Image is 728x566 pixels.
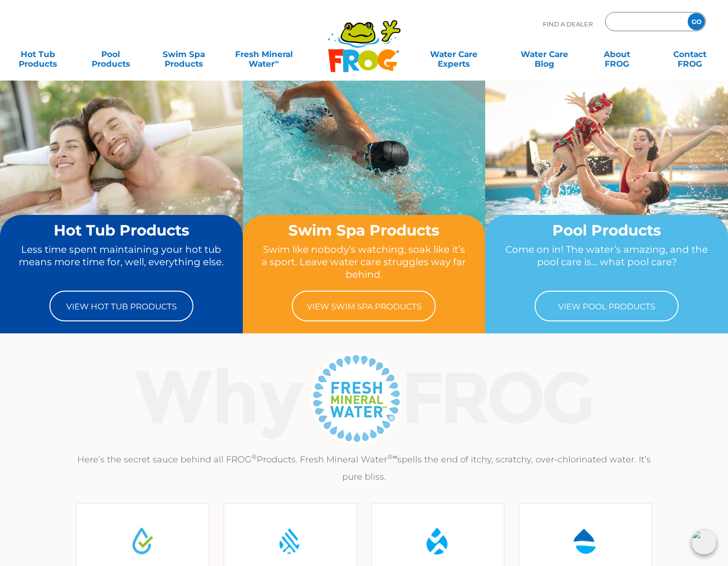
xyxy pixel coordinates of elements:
[83,45,139,64] a: PoolProducts
[292,291,436,321] a: View Swim Spa Products
[516,45,573,64] a: Water CareBlog
[420,523,455,558] img: Water Drop Icon
[116,350,612,446] img: Why Frog
[688,13,705,30] input: GO
[692,530,716,554] img: openIcon
[407,45,500,64] a: Water CareExperts
[589,45,645,64] a: AboutFROG
[535,291,679,321] a: View Pool Products
[155,45,212,64] a: Swim SpaProducts
[18,243,225,281] p: Less time spent maintaining your hot tub means more time for, well, everything else.
[261,222,467,238] h2: Swim Spa Products
[261,243,467,281] p: Swim like nobody’s watching, soak like it’s a sport. Leave water care struggles way far behind.
[10,45,66,64] a: Hot TubProducts
[568,523,603,558] img: Water Drop Icon
[18,222,225,238] h2: Hot Tub Products
[125,523,160,558] img: Water Drop Icon
[243,80,486,261] img: home-banner-swim-spa-short
[251,453,257,460] sup: ®
[273,523,308,558] img: Water Drop Icon
[662,45,718,64] a: ContactFROG
[543,12,593,36] p: Find A Dealer
[49,291,193,321] a: View Hot Tub Products
[274,58,279,65] sup: ∞
[387,453,397,460] sup: ®∞
[228,45,299,64] a: Fresh MineralWater∞
[485,80,728,261] img: home-banner-pool-short
[613,15,678,29] input: Zip Code Form
[503,222,710,238] h2: Pool Products
[69,451,659,485] p: Here’s the secret sauce behind all FROG Products. Fresh Mineral Water spells the end of itchy, sc...
[503,243,710,281] p: Come on in! The water’s amazing, and the pool care is… what pool care?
